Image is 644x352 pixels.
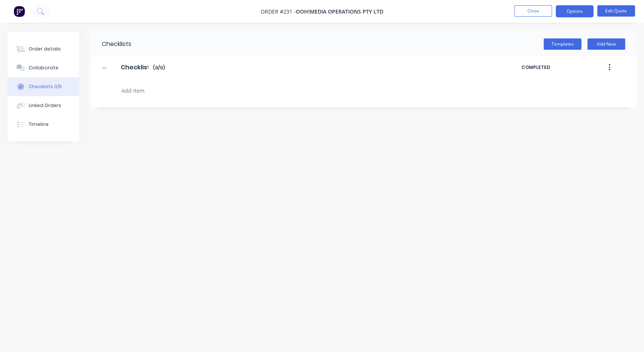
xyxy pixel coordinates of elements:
[8,58,79,77] button: Collaborate
[296,8,383,15] span: oOh!media Operations Pty Ltd
[116,62,153,73] input: Enter Checklist name
[153,64,165,71] span: ( 0 / 0 )
[29,46,61,52] div: Order details
[91,32,131,56] div: Checklists
[587,38,625,50] button: Add New
[514,5,552,17] button: Close
[29,102,61,109] div: Linked Orders
[29,121,49,128] div: Timeline
[8,77,79,96] button: Checklists 0/0
[29,64,58,71] div: Collaborate
[261,8,296,15] span: Order #231 -
[8,115,79,134] button: Timeline
[8,96,79,115] button: Linked Orders
[14,6,25,17] img: Factory
[556,5,593,17] button: Options
[8,40,79,58] button: Order details
[597,5,635,17] button: Edit Quote
[29,83,62,90] div: Checklists 0/0
[521,64,586,71] span: COMPLETED
[544,38,581,50] button: Templates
